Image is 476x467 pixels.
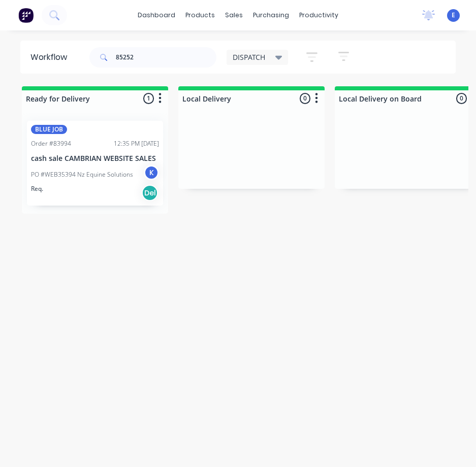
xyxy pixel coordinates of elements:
div: BLUE JOB [31,125,67,134]
div: BLUE JOBOrder #8399412:35 PM [DATE]cash sale CAMBRIAN WEBSITE SALESPO #WEB35394 Nz Equine Solutio... [27,121,163,206]
div: Del [142,185,158,201]
div: 12:35 PM [DATE] [114,139,159,148]
div: Order #83994 [31,139,71,148]
div: sales [220,8,248,23]
div: productivity [294,8,343,23]
div: Workflow [30,51,72,63]
a: dashboard [133,8,180,23]
input: Search for orders... [116,47,216,68]
p: cash sale CAMBRIAN WEBSITE SALES [31,154,159,163]
img: Factory [18,8,34,23]
p: PO #WEB35394 Nz Equine Solutions [31,170,133,179]
span: DISPATCH [233,52,265,62]
p: Req. [31,184,43,193]
div: K [144,165,159,180]
div: products [180,8,220,23]
div: purchasing [248,8,294,23]
span: E [452,11,455,20]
